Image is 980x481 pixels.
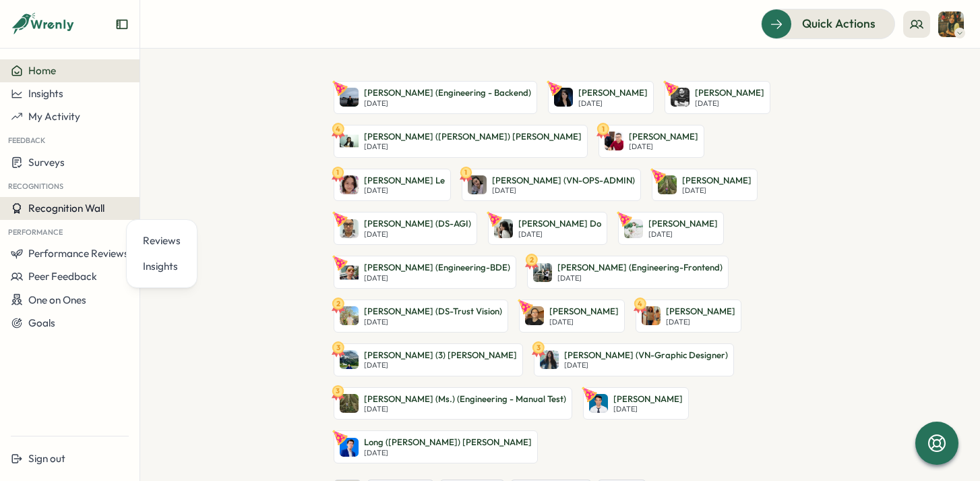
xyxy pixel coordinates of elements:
img: Luan Pham [658,175,677,194]
img: Ngoc Le [340,175,359,194]
span: Quick Actions [802,15,876,32]
a: 1Ngoc Le[PERSON_NAME] Le[DATE] [334,169,451,202]
img: Nga Mai [525,306,544,325]
a: Clarice Cortes[PERSON_NAME][DATE] [548,81,654,114]
a: Duy Nguyen (Engineering - Backend)[PERSON_NAME] (Engineering - Backend)[DATE] [334,81,537,114]
p: [PERSON_NAME] ([PERSON_NAME]) [PERSON_NAME] [364,131,582,143]
img: Clarice Cortes [554,88,573,107]
p: [PERSON_NAME] (Engineering - Backend) [364,87,531,99]
img: Anh Pham (VN-OPS-ADMIN) [468,175,487,194]
p: [PERSON_NAME] [648,218,718,230]
img: Giang Tran (DS-Trust Vision) [340,306,359,325]
text: 4 [336,123,340,133]
text: 4 [638,299,642,308]
p: [DATE] [364,318,502,327]
p: Long ([PERSON_NAME]) [PERSON_NAME] [364,436,532,449]
img: Ha QUAN (VN-Graphic Designer) [540,350,559,369]
span: My Activity [28,110,80,123]
span: Goals [28,316,55,329]
p: [DATE] [364,449,532,457]
img: Radhika Kapaleshwari [642,306,661,325]
img: Duy Nguyen (Engineering - Backend) [340,88,359,107]
p: [DATE] [666,318,735,327]
a: Trong Nguyen (Engineering-BDE)[PERSON_NAME] (Engineering-BDE)[DATE] [334,256,516,289]
p: [PERSON_NAME] (DS-Trust Vision) [364,306,502,318]
p: [PERSON_NAME] (VN-Graphic Designer) [564,349,728,362]
p: [PERSON_NAME] [666,306,735,318]
p: [PERSON_NAME] (DS-AGI) [364,218,471,230]
img: Thuy VO (Ms.) (VN-HR) [938,11,964,37]
p: [DATE] [629,142,698,151]
p: [DATE] [578,99,648,108]
a: Reviews [137,228,186,254]
span: Surveys [28,156,65,169]
a: Nga Mai[PERSON_NAME][DATE] [519,300,625,333]
p: [DATE] [492,186,635,195]
p: [DATE] [364,99,531,108]
a: 2Huy Nguyen (Engineering-Frontend)[PERSON_NAME] (Engineering-Frontend)[DATE] [527,256,729,289]
text: 1 [337,167,340,177]
p: [PERSON_NAME] [695,87,764,99]
span: Home [28,64,56,77]
p: [DATE] [564,361,728,370]
span: Recognition Wall [28,202,104,215]
text: 3 [336,342,340,351]
p: [PERSON_NAME] (Engineering-BDE) [364,262,510,274]
p: [DATE] [364,274,510,283]
a: Luan Pham[PERSON_NAME][DATE] [652,169,758,202]
a: 2Giang Tran (DS-Trust Vision)[PERSON_NAME] (DS-Trust Vision)[DATE] [334,300,508,333]
p: [DATE] [613,405,683,414]
span: Insights [28,87,63,100]
p: [PERSON_NAME] [578,87,648,99]
button: Quick Actions [761,9,895,38]
p: [DATE] [364,361,517,370]
p: [DATE] [364,230,471,239]
a: Thao Tran[PERSON_NAME][DATE] [618,212,724,245]
p: [PERSON_NAME] [549,306,619,318]
p: [PERSON_NAME] [629,131,698,143]
img: Trieu Do [494,219,513,238]
a: Alok HAWALDAR[PERSON_NAME][DATE] [665,81,770,114]
img: Hai Trung NGUYEN (DS-AGI) [340,219,359,238]
text: 1 [465,167,468,177]
img: Huy Nguyen (Engineering-Frontend) [533,263,552,282]
p: [DATE] [557,274,723,283]
a: Lam Hoang[PERSON_NAME][DATE] [583,387,689,420]
img: Tuan Pham [605,132,623,150]
text: 3 [537,342,541,351]
a: Trieu Do[PERSON_NAME] Do[DATE] [488,212,607,245]
img: Mindy (Tuyền) Nguyen [340,132,359,150]
a: 3Nhung PHAN (Ms.) (Engineering - Manual Test)[PERSON_NAME] (Ms.) (Engineering - Manual Test)[DATE] [334,387,572,420]
span: One on Ones [28,293,86,306]
text: 1 [602,123,605,133]
p: [DATE] [648,230,718,239]
img: Lam Hoang [589,394,608,413]
p: [PERSON_NAME] [613,393,683,405]
span: Performance Reviews [28,247,129,260]
p: [PERSON_NAME] (3) [PERSON_NAME] [364,349,517,362]
img: Nhung PHAN (Ms.) (Engineering - Manual Test) [340,394,359,413]
p: [PERSON_NAME] (VN-OPS-ADMIN) [492,175,635,187]
a: 3Binh (3) NGUYEN[PERSON_NAME] (3) [PERSON_NAME][DATE] [334,343,523,376]
span: Peer Feedback [28,270,97,283]
p: [DATE] [518,230,601,239]
p: [DATE] [364,405,566,414]
p: [PERSON_NAME] Le [364,175,445,187]
text: 2 [530,255,534,264]
p: [PERSON_NAME] (Engineering-Frontend) [557,262,723,274]
p: [PERSON_NAME] [682,175,752,187]
a: Long (Leon) TranLong ([PERSON_NAME]) [PERSON_NAME][DATE] [334,430,538,463]
a: 4Radhika Kapaleshwari[PERSON_NAME][DATE] [636,300,741,333]
span: Sign out [28,452,65,465]
p: [DATE] [682,186,752,195]
div: Insights [143,259,181,274]
img: Thao Tran [624,219,643,238]
a: 3Ha QUAN (VN-Graphic Designer)[PERSON_NAME] (VN-Graphic Designer)[DATE] [534,343,734,376]
text: 3 [336,386,340,395]
text: 2 [336,299,340,308]
a: Insights [137,254,186,279]
div: Reviews [143,233,181,248]
a: 4Mindy (Tuyền) Nguyen[PERSON_NAME] ([PERSON_NAME]) [PERSON_NAME][DATE] [334,125,588,158]
img: Trong Nguyen (Engineering-BDE) [340,263,359,282]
